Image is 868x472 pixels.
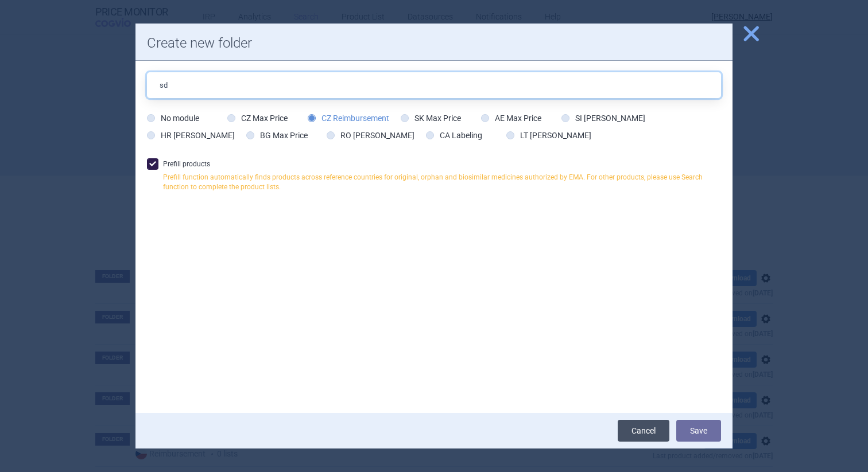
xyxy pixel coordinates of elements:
label: No module [147,112,199,124]
button: Save [676,420,721,442]
input: Folder name [147,72,721,98]
p: Prefill function automatically finds products across reference countries for original, orphan and... [163,173,721,192]
a: Cancel [618,420,669,442]
label: RO [PERSON_NAME] [327,130,414,141]
label: CA Labeling [426,130,482,141]
label: BG Max Price [246,130,308,141]
label: CZ Reimbursement [308,112,389,124]
label: Prefill products [147,158,721,198]
label: SI [PERSON_NAME] [561,112,645,124]
label: SK Max Price [401,112,461,124]
label: AE Max Price [481,112,541,124]
label: LT [PERSON_NAME] [506,130,591,141]
h1: Create new folder [147,35,721,52]
label: HR [PERSON_NAME] [147,130,235,141]
label: CZ Max Price [227,112,288,124]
